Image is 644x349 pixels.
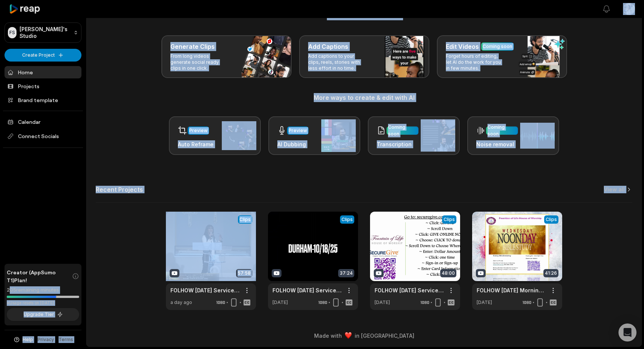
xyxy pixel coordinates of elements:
div: Open Intercom Messenger [618,323,636,341]
div: 205 remaining minutes [7,286,79,294]
h3: Auto Reframe [178,140,214,148]
a: FOLHOW [DATE] Service "[DEMOGRAPHIC_DATA]' Last Words" Acts 1:4-8 | Pastor [PERSON_NAME] [DATE] [170,286,239,294]
a: Calendar [5,116,81,128]
img: ai_dubbing.png [321,119,356,152]
a: View all [604,186,625,193]
h3: Add Captions [308,42,348,51]
h3: Noise removal [476,140,518,148]
button: Upgrade Tier [7,308,79,321]
h3: More ways to create & edit with AI [96,93,632,102]
div: Preview [289,127,307,134]
p: [PERSON_NAME]'s Studio [20,26,71,39]
span: Connect Socials [5,129,81,143]
button: Help [13,336,33,343]
h2: Recent Projects [96,186,143,193]
div: Preview [189,127,208,134]
div: Coming soon [388,124,417,137]
a: Projects [5,80,81,92]
img: noise_removal.png [520,123,555,149]
a: FOLHOW [DATE] Service "I Want To See Better" Mark 10:46-52 | [PERSON_NAME] [PERSON_NAME] [DATE] [272,286,342,294]
img: auto_reframe.png [222,121,256,150]
h3: Generate Clips [170,42,215,51]
p: Forget hours of editing, let AI do the work for you in few minutes. [446,53,504,71]
h3: AI Dubbing [277,140,308,148]
a: Brand template [5,94,81,106]
img: heart emoji [345,332,352,339]
div: *Usage resets on [DATE] [7,300,79,306]
a: Home [5,66,81,78]
button: Create Project [5,49,81,62]
div: FS [8,27,17,38]
p: From long videos generate social ready clips in one click. [170,53,229,71]
img: transcription.png [421,119,455,152]
div: Coming soon [483,43,512,50]
div: Made with in [GEOGRAPHIC_DATA] [93,332,635,340]
a: Terms [59,336,73,343]
a: Privacy [38,336,54,343]
h3: Edit Videos [446,42,479,51]
p: Add captions to your clips, reels, stories with less effort in no time. [308,53,366,71]
h3: Transcription [377,140,418,148]
a: FOLHOW [DATE] Morning Service [DATE] [477,286,546,294]
div: Coming soon [488,124,516,137]
span: Creator (AppSumo T1) Plan! [7,268,72,284]
a: FOLHOW [DATE] Service "Open Your Eyes" 2 Kings 6:8-17 | [DATE] [375,286,444,294]
span: Help [23,336,33,343]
